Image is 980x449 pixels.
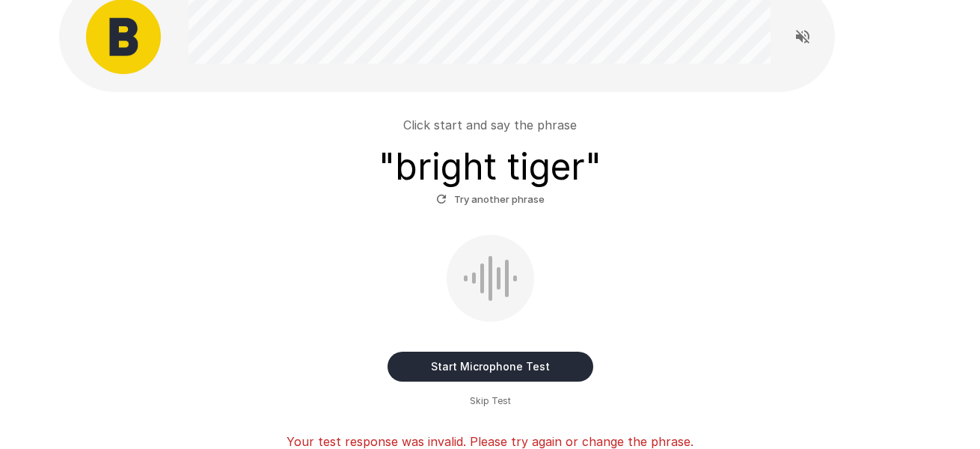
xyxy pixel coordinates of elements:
button: Read questions aloud [788,22,818,52]
button: Try another phrase [432,188,548,211]
h3: " bright tiger " [379,146,601,188]
span: Skip Test [470,394,511,409]
p: Click start and say the phrase [403,116,577,134]
button: Start Microphone Test [388,352,593,382]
